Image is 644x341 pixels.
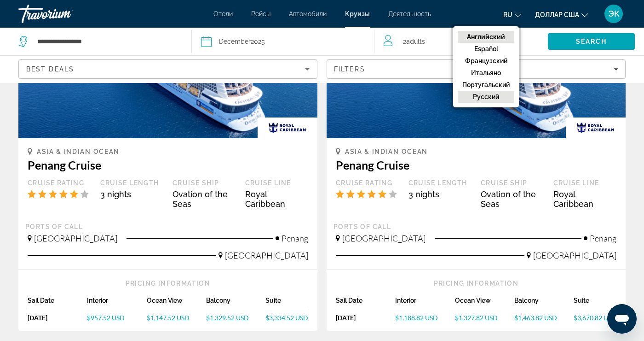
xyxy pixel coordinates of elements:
font: доллар США [535,11,579,18]
button: Español [458,43,514,55]
div: Interior [87,297,146,309]
div: Cruise Ship [172,179,236,187]
span: [GEOGRAPHIC_DATA] [34,233,117,243]
button: Search [548,33,635,50]
span: December [219,38,251,45]
div: 3 nights [100,189,164,199]
div: [DATE] [28,314,87,322]
button: Filters [327,59,626,79]
span: $957.52 USD [87,314,125,322]
a: Круизы [345,10,370,18]
span: [GEOGRAPHIC_DATA] [533,250,616,260]
font: ru [503,11,512,18]
a: $3,334.52 USD [265,314,308,322]
span: Search [576,38,607,45]
button: Изменить язык [503,8,521,21]
a: Деятельность [388,10,431,18]
div: Interior [395,297,454,309]
span: Penang [590,233,616,243]
font: Английский [467,33,505,41]
a: $957.52 USD [87,314,146,322]
font: ЭК [608,9,620,18]
button: русский [458,91,514,103]
iframe: Кнопка запуска окна обмена сообщениями [607,304,637,334]
a: $1,327.82 USD [455,314,514,322]
div: Ocean View [455,297,514,309]
div: Cruise Ship [481,179,544,187]
font: французский [465,57,507,65]
div: Sail Date [28,297,87,309]
div: Ovation of the Seas [172,189,236,209]
input: Select cruise destination [36,35,182,48]
button: Изменить валюту [535,8,588,21]
span: Adults [406,38,425,45]
span: $1,329.52 USD [206,314,249,322]
span: $1,327.82 USD [455,314,498,322]
span: Filters [334,65,365,73]
span: $1,188.82 USD [395,314,438,322]
a: $3,670.82 USD [574,314,616,322]
a: Рейсы [251,10,270,18]
div: Ports of call [25,223,310,231]
div: Pricing Information [336,279,616,288]
span: [GEOGRAPHIC_DATA] [342,233,425,243]
span: [GEOGRAPHIC_DATA] [225,250,308,260]
a: Отели [213,10,233,18]
span: Asia & Indian Ocean [345,148,428,155]
div: Ocean View [147,297,206,309]
mat-select: Sort by [26,64,310,75]
div: Cruise Length [100,179,164,187]
font: Итальяно [471,69,501,76]
a: $1,188.82 USD [395,314,454,322]
div: Suite [574,297,616,309]
a: Автомобили [289,10,327,18]
div: Sail Date [336,297,395,309]
img: Cruise company logo [258,118,317,138]
button: Travelers: 2 adults, 0 children [374,28,548,55]
div: [DATE] [336,314,395,322]
font: португальский [462,81,510,88]
a: $1,329.52 USD [206,314,265,322]
h3: Penang Cruise [336,158,616,172]
h3: Penang Cruise [28,158,308,172]
div: 2025 [219,35,265,48]
font: Español [474,45,498,53]
a: $1,147.52 USD [147,314,206,322]
div: Cruise Line [245,179,309,187]
button: Английский [458,31,514,43]
button: Итальяно [458,67,514,79]
div: Balcony [514,297,574,309]
font: русский [473,93,499,100]
div: Cruise Line [553,179,617,187]
div: Ports of call [333,223,619,231]
div: Cruise Rating [28,179,91,187]
span: Asia & Indian Ocean [37,148,120,155]
span: 2 [403,35,425,48]
div: Pricing Information [28,279,308,288]
span: Best Deals [26,65,74,73]
div: Cruise Length [408,179,472,187]
div: Royal Caribbean [553,189,617,209]
span: $1,463.82 USD [514,314,557,322]
a: $1,463.82 USD [514,314,574,322]
span: Penang [282,233,308,243]
button: Меню пользователя [602,4,626,24]
img: Cruise company logo [566,118,626,138]
div: Ovation of the Seas [481,189,544,209]
div: Royal Caribbean [245,189,309,209]
div: 3 nights [408,189,472,199]
a: Травориум [18,2,110,26]
span: $1,147.52 USD [147,314,190,322]
button: Select cruise date [201,28,365,55]
div: Balcony [206,297,265,309]
button: французский [458,55,514,67]
div: Cruise Rating [336,179,399,187]
div: Suite [265,297,308,309]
